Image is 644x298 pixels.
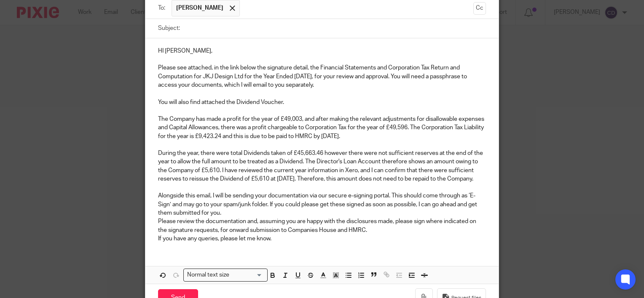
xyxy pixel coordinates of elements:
[158,234,486,243] p: If you have any queries, please let me know.
[158,64,486,89] p: Please see attached, in the link below the signature detail, the Financial Statements and Corpora...
[473,2,486,15] button: Cc
[158,115,486,141] p: The Company has made a profit for the year of £49,003, and after making the relevant adjustments ...
[158,217,486,234] p: Please review the documentation and, assuming you are happy with the disclosures made, please sig...
[158,24,180,32] label: Subject:
[183,269,268,282] div: Search for option
[158,98,486,106] p: You will also find attached the Dividend Voucher.
[185,271,231,279] span: Normal text size
[158,192,486,217] p: Alongside this email, I will be sending your documentation via our secure e-signing portal. This ...
[158,4,167,12] label: To:
[176,4,223,12] span: [PERSON_NAME]
[158,47,486,55] p: HI [PERSON_NAME],
[158,149,486,183] p: During the year, there were total Dividends taken of £45,663.46 however there were not sufficient...
[232,271,263,279] input: Search for option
